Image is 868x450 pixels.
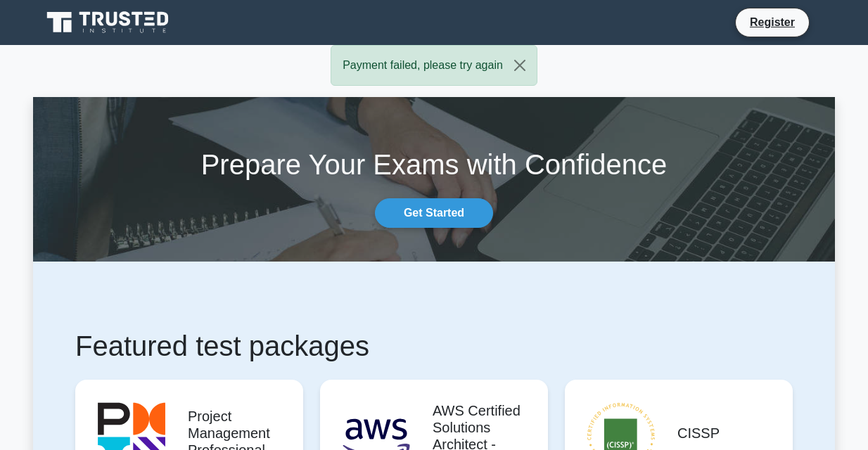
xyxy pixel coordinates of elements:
a: Register [741,13,803,31]
a: Get Started [375,198,493,228]
button: Close [503,46,537,85]
div: Payment failed, please try again [331,45,537,86]
h1: Featured test packages [75,329,793,363]
h1: Prepare Your Exams with Confidence [33,148,835,181]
